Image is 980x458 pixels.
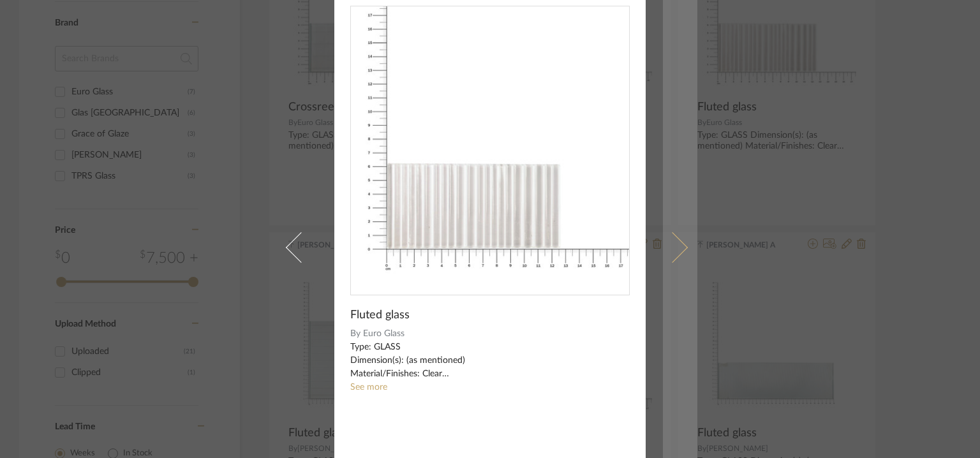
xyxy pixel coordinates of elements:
[350,327,360,341] span: By
[363,327,630,341] span: Euro Glass
[350,341,630,381] div: Type: GLASS Dimension(s): (as mentioned) Material/Finishes: Clear Installation requirements, if a...
[350,383,387,392] a: See more
[351,6,629,284] img: 5ab6b786-21e2-4485-bcc5-fc2314ef85f3_436x436.jpg
[350,308,410,322] span: Fluted glass
[351,6,629,284] div: 0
